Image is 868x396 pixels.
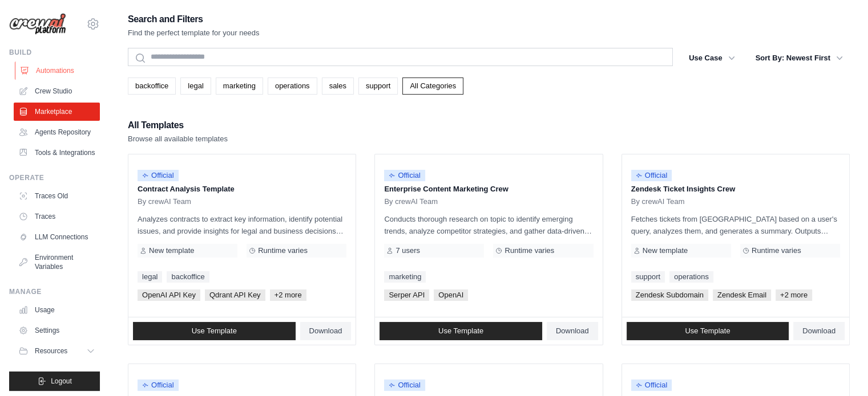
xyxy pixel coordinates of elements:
[631,197,685,206] span: By crewAI Team
[402,77,463,95] a: All Categories
[14,321,100,340] a: Settings
[631,271,665,283] a: support
[627,322,789,340] a: Use Template
[138,183,346,195] p: Contract Analysis Template
[631,379,672,391] span: Official
[685,326,730,336] span: Use Template
[128,77,176,95] a: backoffice
[14,301,100,319] a: Usage
[556,326,589,336] span: Download
[128,27,260,39] p: Find the perfect template for your needs
[682,48,742,68] button: Use Case
[384,170,425,181] span: Official
[631,183,840,195] p: Zendesk Ticket Insights Crew
[9,48,100,57] div: Build
[270,289,306,301] span: +2 more
[752,246,801,255] span: Runtime varies
[669,271,713,283] a: operations
[9,173,100,182] div: Operate
[384,289,429,301] span: Serper API
[631,170,672,181] span: Official
[128,133,228,145] p: Browse all available templates
[631,213,840,237] p: Fetches tickets from [GEOGRAPHIC_DATA] based on a user's query, analyzes them, and generates a su...
[138,197,191,206] span: By crewAI Team
[547,322,598,340] a: Download
[9,371,100,391] button: Logout
[192,326,237,336] span: Use Template
[395,246,420,255] span: 7 users
[15,62,101,80] a: Automations
[14,103,100,121] a: Marketplace
[14,123,100,141] a: Agents Repository
[133,322,296,340] a: Use Template
[138,271,162,283] a: legal
[631,289,708,301] span: Zendesk Subdomain
[802,326,835,336] span: Download
[434,289,468,301] span: OpenAI
[180,77,211,95] a: legal
[258,246,308,255] span: Runtime varies
[35,346,67,356] span: Resources
[149,246,194,255] span: New template
[793,322,845,340] a: Download
[14,187,100,205] a: Traces Old
[138,213,346,237] p: Analyzes contracts to extract key information, identify potential issues, and provide insights fo...
[384,379,425,391] span: Official
[205,289,265,301] span: Qdrant API Key
[216,77,263,95] a: marketing
[14,248,100,276] a: Environment Variables
[138,170,179,181] span: Official
[776,289,812,301] span: +2 more
[128,11,260,27] h2: Search and Filters
[14,207,100,226] a: Traces
[9,287,100,296] div: Manage
[384,183,593,195] p: Enterprise Content Marketing Crew
[14,342,100,360] button: Resources
[384,271,426,283] a: marketing
[322,77,354,95] a: sales
[268,77,317,95] a: operations
[300,322,352,340] a: Download
[643,246,688,255] span: New template
[14,144,100,162] a: Tools & Integrations
[309,326,342,336] span: Download
[14,82,100,100] a: Crew Studio
[380,322,542,340] a: Use Template
[9,13,66,35] img: Logo
[384,197,438,206] span: By crewAI Team
[128,117,228,133] h2: All Templates
[358,77,398,95] a: support
[51,377,72,386] span: Logout
[713,289,771,301] span: Zendesk Email
[504,246,554,255] span: Runtime varies
[438,326,483,336] span: Use Template
[384,213,593,237] p: Conducts thorough research on topic to identify emerging trends, analyze competitor strategies, a...
[14,228,100,246] a: LLM Connections
[138,289,200,301] span: OpenAI API Key
[138,379,179,391] span: Official
[749,48,850,68] button: Sort By: Newest First
[167,271,209,283] a: backoffice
